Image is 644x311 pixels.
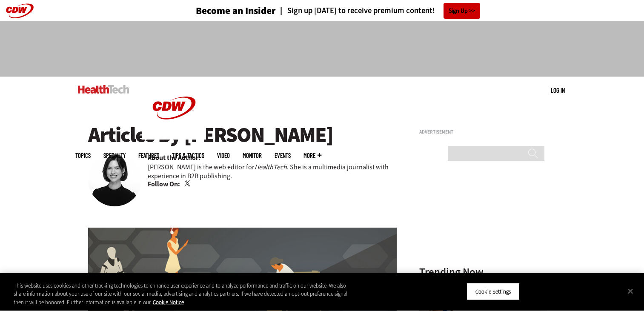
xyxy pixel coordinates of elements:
b: Follow On: [148,180,180,189]
img: Jordan Scott [88,153,141,206]
a: More information about your privacy [153,299,184,306]
a: CDW [142,133,206,142]
iframe: advertisement [419,138,547,244]
a: Video [217,152,230,159]
a: Events [275,152,291,159]
a: Sign up [DATE] to receive premium content! [276,7,435,15]
span: Topics [75,152,91,159]
a: Features [138,152,159,159]
a: MonITor [243,152,262,159]
div: This website uses cookies and other tracking technologies to enhance user experience and to analy... [14,282,354,307]
img: Home [142,77,206,140]
span: Specialty [103,152,126,159]
a: Log in [551,86,565,94]
p: [PERSON_NAME] is the web editor for . She is a multimedia journalist with experience in B2B publi... [148,163,397,180]
a: Twitter [184,180,192,187]
a: Become an Insider [164,6,276,16]
img: Home [78,85,129,94]
span: More [303,152,321,159]
h3: Become an Insider [196,6,276,16]
a: Tips & Tactics [172,152,204,159]
iframe: advertisement [167,30,477,68]
h3: Trending Now [419,267,547,277]
a: Sign Up [444,3,480,19]
div: User menu [551,86,565,95]
button: Cookie Settings [467,282,520,300]
button: Close [621,282,640,300]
